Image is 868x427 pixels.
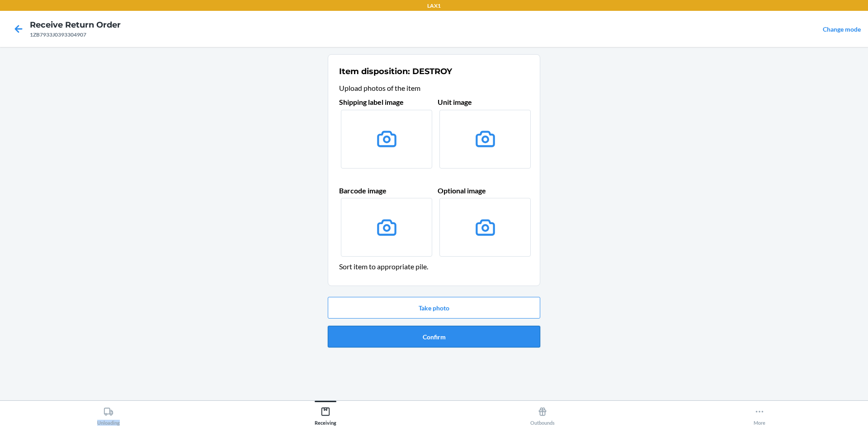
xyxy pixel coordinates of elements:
[651,401,868,426] button: More
[339,186,387,195] span: Barcode image
[339,66,452,77] h2: Item disposition: DESTROY
[30,19,121,31] h4: Receive Return Order
[438,98,472,106] span: Unit image
[315,403,336,426] div: Receiving
[434,401,651,426] button: Outbounds
[217,401,434,426] button: Receiving
[823,25,861,33] a: Change mode
[328,326,540,347] button: Confirm
[328,297,540,319] button: Take photo
[339,83,529,94] header: Upload photos of the item
[30,31,121,39] div: 1ZB7933J0393304907
[427,2,441,10] p: LAX1
[97,403,120,426] div: Unloading
[339,261,529,272] header: Sort item to appropriate pile.
[530,403,555,426] div: Outbounds
[754,403,765,426] div: More
[438,186,486,195] span: Optional image
[339,98,404,106] span: Shipping label image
